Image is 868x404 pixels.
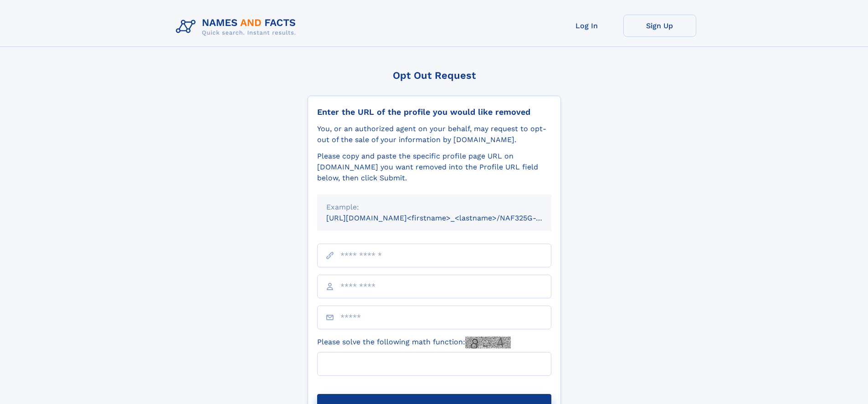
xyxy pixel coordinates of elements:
[317,151,551,184] div: Please copy and paste the specific profile page URL on [DOMAIN_NAME] you want removed into the Pr...
[317,107,551,117] div: Enter the URL of the profile you would like removed
[172,15,303,39] img: Logo Names and Facts
[317,337,511,348] label: Please solve the following math function:
[326,202,542,213] div: Example:
[623,15,696,37] a: Sign Up
[550,15,623,37] a: Log In
[317,123,551,145] div: You, or an authorized agent on your behalf, may request to opt-out of the sale of your informatio...
[308,70,561,81] div: Opt Out Request
[326,214,569,222] small: [URL][DOMAIN_NAME]<firstname>_<lastname>/NAF325G-xxxxxxxx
